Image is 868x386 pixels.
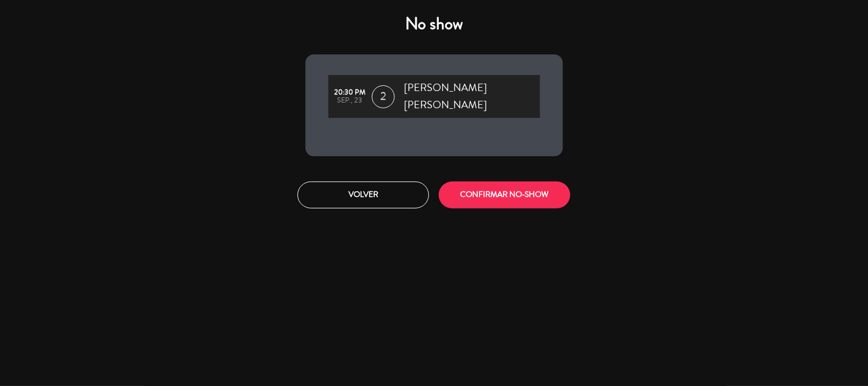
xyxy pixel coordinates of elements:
[306,14,563,34] h4: No show
[334,97,367,105] div: sep., 23
[334,89,367,97] div: 20:30 PM
[439,182,570,208] button: CONFIRMAR NO-SHOW
[404,80,540,113] span: [PERSON_NAME] [PERSON_NAME]
[298,182,429,208] button: Volver
[372,85,395,108] span: 2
